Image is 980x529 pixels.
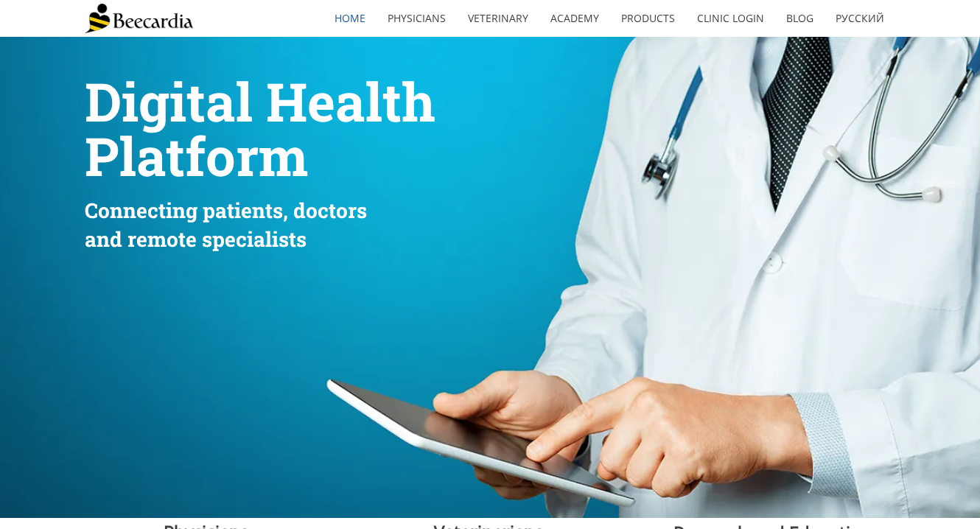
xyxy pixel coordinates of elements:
[323,1,377,35] a: home
[85,121,308,191] span: Platform
[610,1,686,35] a: Products
[85,197,367,224] span: Connecting patients, doctors
[825,1,895,35] a: Русский
[686,1,775,35] a: Clinic Login
[85,225,307,253] span: and remote specialists
[377,1,457,35] a: Physicians
[539,1,610,35] a: Academy
[85,4,193,33] img: Beecardia
[85,66,435,136] span: Digital Health
[457,1,539,35] a: Veterinary
[775,1,825,35] a: Blog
